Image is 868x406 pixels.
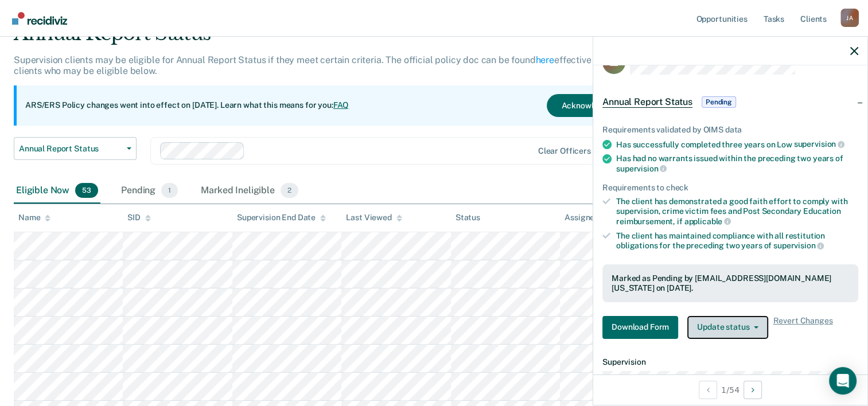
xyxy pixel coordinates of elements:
div: Open Intercom Messenger [829,367,857,395]
a: here [536,54,554,65]
div: Requirements validated by OIMS data [602,125,858,135]
button: Download Form [602,316,678,339]
div: Annual Report StatusPending [593,84,867,120]
div: The client has demonstrated a good faith effort to comply with supervision, crime victim fees and... [616,197,858,226]
span: 2 [281,183,298,198]
div: Pending [119,178,180,204]
span: Annual Report Status [602,96,692,108]
a: Navigate to form link [602,316,683,339]
div: Marked as Pending by [EMAIL_ADDRESS][DOMAIN_NAME][US_STATE] on [DATE]. [612,274,849,293]
p: ARS/ERS Policy changes went into effect on [DATE]. Learn what this means for you: [25,100,349,111]
a: FAQ [333,100,349,110]
span: applicable [684,217,731,226]
button: Acknowledge & Close [547,94,656,117]
span: Revert Changes [773,316,832,339]
dt: Supervision [602,357,858,367]
div: SID [127,213,151,222]
div: Supervision End Date [237,213,326,222]
span: 53 [75,183,98,198]
div: Last Viewed [346,213,402,222]
span: supervision [616,164,667,173]
div: Has successfully completed three years on Low [616,139,858,150]
div: Status [456,213,480,222]
div: Has had no warrants issued within the preceding two years of [616,154,858,173]
div: 1 / 54 [593,374,867,405]
div: Name [18,213,50,222]
span: Annual Report Status [19,144,122,154]
span: supervision [794,139,844,149]
div: Eligible Now [14,178,100,204]
button: Next Opportunity [744,381,762,399]
span: Pending [702,96,736,108]
div: The client has maintained compliance with all restitution obligations for the preceding two years of [616,231,858,251]
span: 1 [161,183,178,198]
button: Profile dropdown button [840,9,859,27]
div: Marked Ineligible [198,178,301,204]
p: Supervision clients may be eligible for Annual Report Status if they meet certain criteria. The o... [14,54,656,76]
div: Clear officers [538,146,591,156]
div: J A [840,9,859,27]
button: Update status [687,316,768,339]
div: Annual Report Status [14,22,665,54]
div: Requirements to check [602,183,858,193]
button: Previous Opportunity [699,381,717,399]
div: Assigned to [565,213,618,222]
img: Recidiviz [12,12,67,25]
span: supervision [773,241,824,250]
